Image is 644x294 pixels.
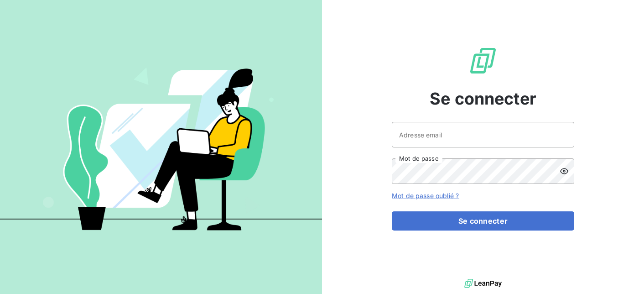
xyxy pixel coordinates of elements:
button: Se connecter [392,211,574,231]
img: Logo LeanPay [468,46,498,75]
img: logo [464,277,502,290]
a: Mot de passe oublié ? [392,192,459,199]
span: Se connecter [430,86,536,111]
input: placeholder [392,122,574,147]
